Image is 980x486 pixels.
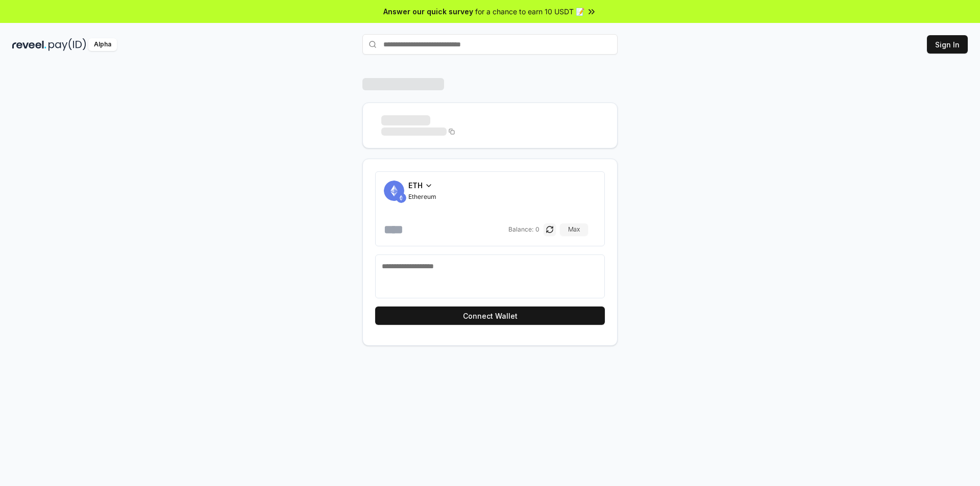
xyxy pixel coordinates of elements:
[375,306,605,325] button: Connect Wallet
[12,38,46,51] img: reveel_dark
[927,35,968,54] button: Sign In
[88,38,117,51] div: Alpha
[508,225,533,234] span: Balance:
[383,6,473,17] span: Answer our quick survey
[48,38,86,51] img: pay_id
[396,193,406,203] img: ETH.svg
[408,193,436,201] span: Ethereum
[560,223,588,236] button: Max
[408,180,423,191] span: ETH
[535,225,540,234] span: 0
[475,6,584,17] span: for a chance to earn 10 USDT 📝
